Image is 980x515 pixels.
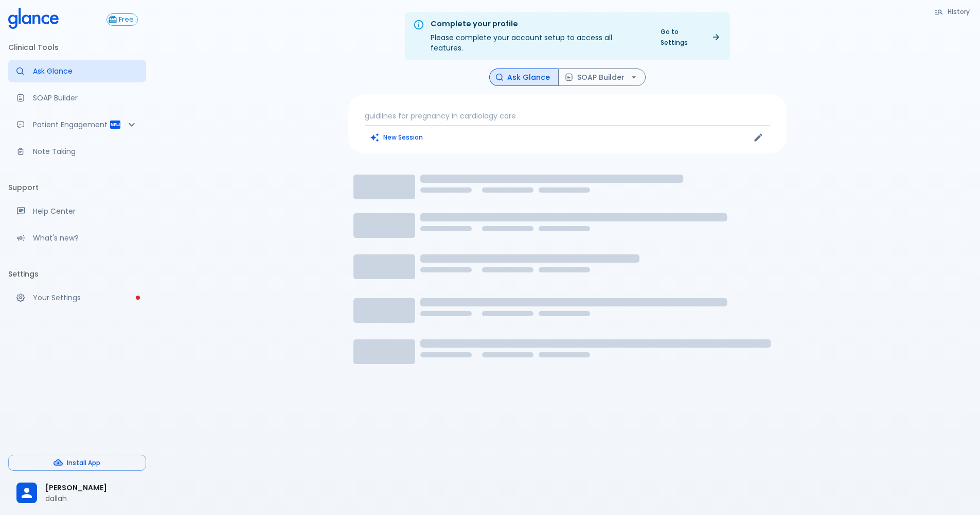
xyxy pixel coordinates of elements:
p: Patient Engagement [33,119,109,130]
div: [PERSON_NAME]dallah [8,475,146,511]
a: Get help from our support team [8,200,146,222]
p: SOAP Builder [33,93,138,103]
button: Free [106,13,138,26]
span: Free [115,16,137,24]
div: Patient Reports & Referrals [8,113,146,136]
a: Please complete account setup [8,286,146,309]
li: Support [8,175,146,200]
p: Help Center [33,206,138,216]
p: What's new? [33,233,138,243]
a: Go to Settings [654,24,726,50]
a: Moramiz: Find ICD10AM codes instantly [8,60,146,82]
span: [PERSON_NAME] [45,483,138,493]
a: Click to view or change your subscription [106,13,146,26]
div: Recent updates and feature releases [8,227,146,249]
div: Please complete your account setup to access all features. [431,15,646,57]
p: Ask Glance [33,66,138,76]
button: Install App [8,455,146,471]
button: Clears all inputs and results. [365,130,429,145]
p: Your Settings [33,293,138,303]
div: Complete your profile [431,19,646,30]
button: SOAP Builder [558,68,646,87]
button: Edit [751,130,766,145]
button: Ask Glance [489,68,559,87]
p: Note Taking [33,146,138,157]
a: Docugen: Compose a clinical documentation in seconds [8,87,146,109]
li: Clinical Tools [8,35,146,60]
p: guidlines for pregnancy in cardiology care [365,111,770,121]
button: History [929,4,976,19]
li: Settings [8,262,146,286]
p: dallah [45,493,138,504]
a: Advanced note-taking [8,140,146,163]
